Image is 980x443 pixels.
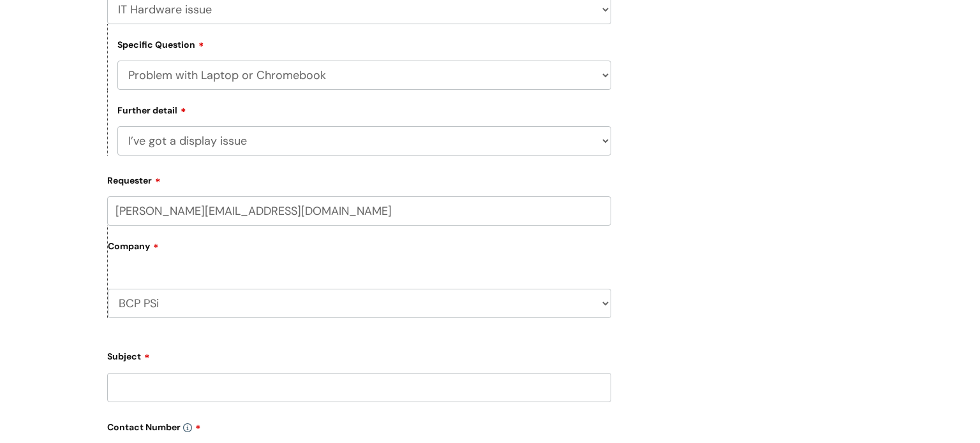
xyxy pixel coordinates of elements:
[107,196,611,226] input: Email
[107,171,611,186] label: Requester
[183,423,192,432] img: info-icon.svg
[117,38,204,50] label: Specific Question
[108,236,611,265] label: Company
[117,103,186,116] label: Further detail
[107,418,611,433] label: Contact Number
[107,347,611,362] label: Subject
